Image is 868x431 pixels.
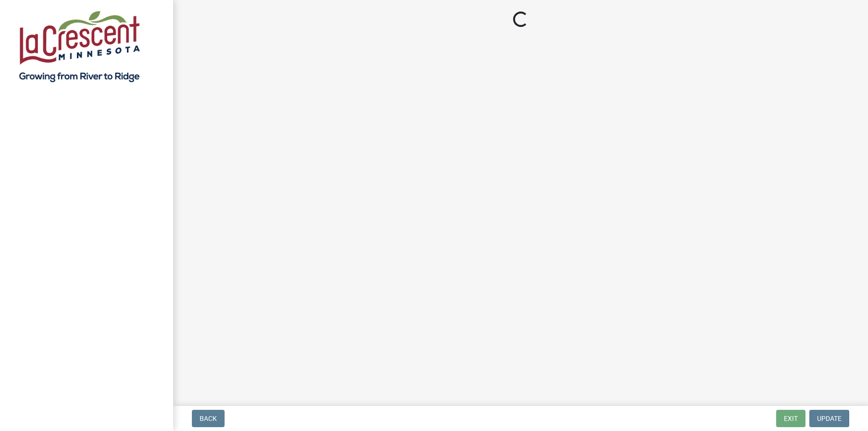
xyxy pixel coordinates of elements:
button: Back [192,410,225,427]
span: Update [817,415,842,422]
img: City of La Crescent, Minnesota [19,10,140,82]
button: Exit [776,410,805,427]
button: Update [809,410,849,427]
span: Back [200,415,217,422]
